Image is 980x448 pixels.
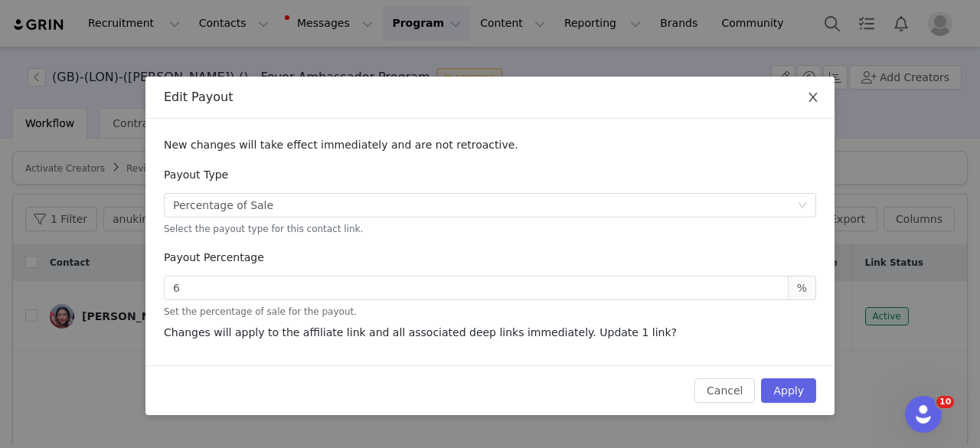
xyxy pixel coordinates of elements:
span: 10 [936,396,954,408]
div: Select the payout type for this contact link. [164,219,816,236]
i: icon: close [807,91,819,103]
label: Payout Percentage [164,251,272,263]
button: Apply [761,378,816,403]
div: Set the percentage of sale for the payout. [164,302,816,319]
p: Changes will apply to the affiliate link and all associated deep links immediately. Update 1 link? [164,325,816,341]
label: Payout Type [164,168,236,181]
i: icon: down [798,201,807,211]
div: Edit Payout [164,89,816,106]
iframe: Intercom live chat [905,396,942,433]
button: Cancel [694,378,755,403]
span: % [789,276,816,300]
div: Percentage of Sale [173,194,273,217]
p: New changes will take effect immediately and are not retroactive. [164,137,816,153]
button: Close [792,77,835,119]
